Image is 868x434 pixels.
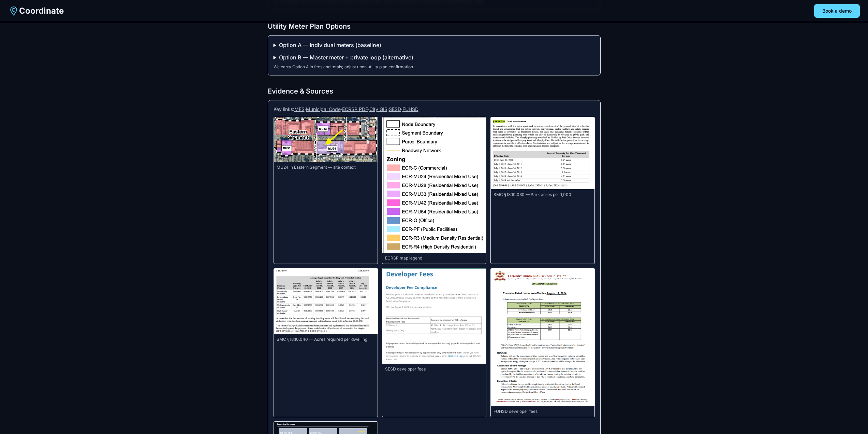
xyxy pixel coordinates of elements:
a: ECRSP PDF [342,106,368,112]
figcaption: ECRSP map legend [382,253,486,264]
img: SESD developer fees [382,268,486,364]
a: FUHSD [402,106,418,112]
img: ECRSP map legend [382,117,486,253]
figcaption: MU24 in Eastern Segment — site context [274,162,378,173]
summary: Option A — Individual meters (baseline) [274,41,595,49]
img: FUHSD developer fees [491,268,594,406]
span: Coordinate [19,5,64,16]
a: MFS [294,106,305,112]
figcaption: SESD developer fees [382,364,486,375]
h2: Evidence & Sources [268,86,601,96]
h2: Utility Meter Plan Options [268,22,601,31]
img: SMC §18.10.030 — Park acres per 1,000 [491,117,594,189]
img: MU24 in Eastern Segment — site context [274,117,378,162]
a: Coordinate [8,5,64,16]
img: SMC §18.10.040 — Acres required per dwelling [274,268,378,334]
img: Coordinate [8,5,19,16]
summary: Option B — Master meter + private loop (alternative) [274,53,595,61]
figcaption: SMC §18.10.040 — Acres required per dwelling [274,334,378,345]
div: Key links: · · · · · [274,106,595,113]
button: Book a demo [814,4,860,18]
a: SESD [389,106,401,112]
figcaption: FUHSD developer fees [491,406,594,417]
figcaption: SMC §18.10.030 — Park acres per 1,000 [491,189,594,200]
div: We carry Option A in fees and totals; adjust upon utility plan confirmation. [274,64,595,70]
a: Municipal Code [306,106,341,112]
a: City GIS [369,106,387,112]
